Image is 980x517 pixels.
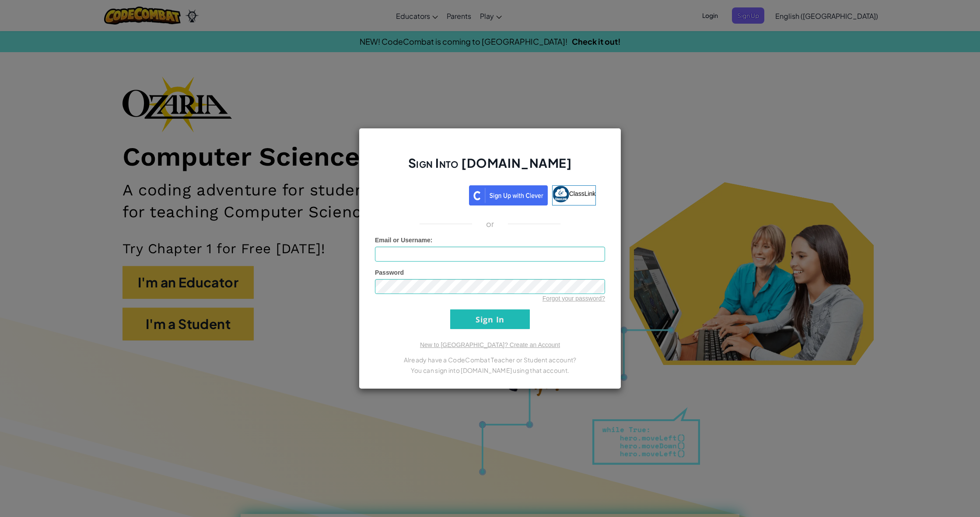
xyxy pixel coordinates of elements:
[800,9,971,166] iframe: Sign in with Google Dialog
[486,219,494,229] p: or
[375,365,605,375] p: You can sign into [DOMAIN_NAME] using that account.
[375,354,605,365] p: Already have a CodeCombat Teacher or Student account?
[542,295,605,302] a: Forgot your password?
[380,184,469,204] iframe: Sign in with Google Button
[469,185,548,205] img: clever_sso_button@2x.png
[375,236,433,244] label: :
[375,155,605,180] h2: Sign Into [DOMAIN_NAME]
[553,186,569,202] img: classlink-logo-small.png
[384,184,465,204] div: Sign in with Google. Opens in new tab
[569,190,596,197] span: ClassLink
[450,309,530,329] input: Sign In
[375,269,404,276] span: Password
[384,185,465,205] a: Sign in with Google. Opens in new tab
[420,341,560,348] a: New to [GEOGRAPHIC_DATA]? Create an Account
[375,237,430,244] span: Email or Username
